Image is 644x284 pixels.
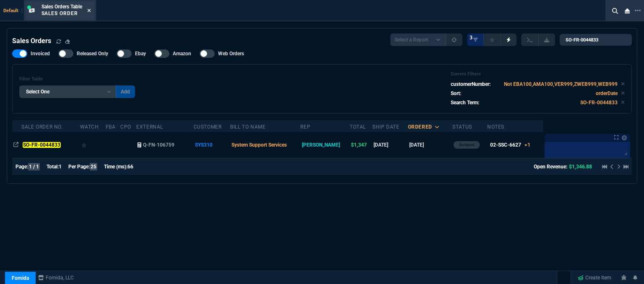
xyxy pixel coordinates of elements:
td: $1,347 [350,132,372,158]
div: ordered [408,124,432,130]
div: FBA [106,124,116,130]
div: Add to Watchlist [81,139,104,151]
code: orderDate [596,90,618,96]
mark: SO-FR-0044833 [23,142,60,148]
div: 02-SSC-6627+1 [490,141,530,149]
span: Total: [47,164,59,170]
p: Sort: [451,90,461,97]
span: $1,346.88 [569,164,592,170]
span: 1 / 1 [28,163,40,170]
span: Q-FN-106759 [143,142,174,148]
span: 66 [127,164,133,170]
span: Ebay [135,50,146,57]
p: Archived [459,142,474,148]
span: Time (ms): [104,164,127,170]
span: Web Orders [218,50,244,57]
div: Rep [300,124,310,130]
span: +1 [525,142,530,148]
span: Sales Orders Table [42,4,82,10]
div: Watch [80,124,99,130]
div: Ship Date [372,124,399,130]
span: Invoiced [31,50,50,57]
span: 25 [90,163,97,170]
div: Total [350,124,366,130]
code: SO-FR-0044833 [580,100,618,106]
span: Amazon [173,50,191,57]
div: Status [452,124,472,130]
a: msbcCompanyName [36,274,76,281]
div: Bill To Name [230,124,265,130]
span: 1 [59,164,62,170]
h6: Current Filters [451,71,625,77]
h6: Filter Table [19,76,135,82]
nx-icon: Close Workbench [621,6,633,16]
td: [DATE] [408,132,453,158]
p: Sales Order [42,10,82,17]
span: Open Revenue: [534,164,567,170]
div: Sale Order No. [21,124,62,130]
nx-icon: Search [609,6,621,16]
span: System Support Services [231,142,287,148]
code: Not EBA100,AMA100,VER999,ZWEB999,WEB999 [504,81,618,87]
div: CPO [120,124,131,130]
nx-icon: Open New Tab [635,7,641,15]
span: Per Page: [68,164,90,170]
span: 3 [470,34,473,41]
p: customerNumber: [451,80,491,88]
nx-icon: Open In Opposite Panel [13,142,18,148]
span: Default [3,8,22,13]
td: [PERSON_NAME] [300,132,350,158]
span: Page: [16,164,28,170]
div: External [136,124,163,130]
span: Released Only [77,50,108,57]
a: Create Item [574,271,615,284]
div: Customer [194,124,222,130]
p: Search Term: [451,99,479,106]
nx-icon: Close Tab [87,8,91,14]
td: SYS310 [194,132,231,158]
div: Notes [487,124,504,130]
td: [DATE] [372,132,408,158]
h4: Sales Orders [12,36,51,46]
input: Search [560,34,632,46]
